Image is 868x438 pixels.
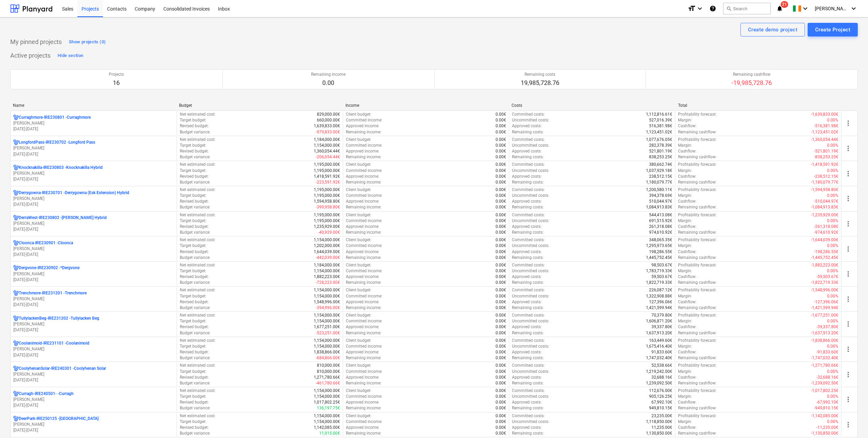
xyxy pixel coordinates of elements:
[649,224,672,230] p: 261,318.08€
[13,391,174,408] div: Curragh-IRE240501- -Curragh[PERSON_NAME][DATE]-[DATE]
[13,215,19,221] div: Project has multi currencies enabled
[844,345,852,353] span: more_vert
[512,224,542,230] p: Approved costs :
[346,249,379,255] p: Approved income :
[314,193,340,199] p: 1,195,000.00€
[180,168,206,174] p: Target budget :
[844,119,852,127] span: more_vert
[13,403,174,408] p: [DATE] - [DATE]
[496,199,506,204] p: 0.00€
[314,212,340,218] p: 1,195,000.00€
[314,162,340,167] p: 1,195,000.00€
[776,4,783,13] i: notifications
[496,187,506,193] p: 0.00€
[814,154,838,160] p: -838,253.25€
[314,199,340,204] p: 1,594,958.80€
[646,204,672,210] p: 1,084,913.83€
[180,230,210,235] p: Budget variance :
[814,230,838,235] p: -974,610.92€
[814,123,838,129] p: -516,381.98€
[180,237,216,243] p: Net estimated cost :
[13,227,174,232] p: [DATE] - [DATE]
[850,4,858,13] i: keyboard_arrow_down
[311,72,345,77] p: Remaining income
[58,52,83,60] div: Hide section
[811,162,838,167] p: -1,418,591.92€
[314,187,340,193] p: 1,195,000.00€
[13,151,174,157] p: [DATE] - [DATE]
[180,243,206,249] p: Target budget :
[827,168,838,174] p: 0.00%
[844,295,852,303] span: more_vert
[346,179,381,185] p: Remaining income :
[709,4,716,13] i: Knowledge base
[346,212,371,218] p: Client budget :
[496,154,506,160] p: 0.00€
[781,1,788,8] span: 21
[346,123,379,129] p: Approved income :
[67,36,107,47] button: Show projects (0)
[318,230,340,235] p: -40,929.00€
[649,237,672,243] p: 348,065.35€
[10,38,62,46] p: My pinned projects
[13,316,19,321] div: Project has multi currencies enabled
[19,366,106,371] p: CoolyhenanSolar-IRE240301 - Coolyhenan Solar
[13,397,174,403] p: [PERSON_NAME]
[13,366,19,371] div: Project has multi currencies enabled
[814,199,838,204] p: -510,044.97€
[678,218,692,224] p: Margin :
[13,290,19,296] div: Project has multi currencies enabled
[512,204,544,210] p: Remaining costs :
[13,391,19,397] div: Project has multi currencies enabled
[646,168,672,174] p: 1,037,929.18€
[19,240,73,246] p: Cloonca-IRE230901 - Cloonca
[13,140,19,145] div: Project has multi currencies enabled
[512,168,549,174] p: Uncommitted costs :
[512,179,544,185] p: Remaining costs :
[678,187,717,193] p: Profitability forecast :
[69,38,106,46] div: Show projects (0)
[811,212,838,218] p: -1,235,929.00€
[811,237,838,243] p: -1,644,039.00€
[496,179,506,185] p: 0.00€
[649,249,672,255] p: 198,286.55€
[13,371,174,377] p: [PERSON_NAME]
[109,79,124,87] p: 16
[13,240,174,258] div: Cloonca-IRE230901 -Cloonca[PERSON_NAME][DATE]-[DATE]
[13,302,174,308] p: [DATE] - [DATE]
[13,346,174,352] p: [PERSON_NAME]
[314,237,340,243] p: 1,154,000.00€
[13,140,174,157] div: LongfordPass-IRE230702 -Longford Pass[PERSON_NAME][DATE]-[DATE]
[844,220,852,228] span: more_vert
[13,196,174,202] p: [PERSON_NAME]
[346,112,371,117] p: Client budget :
[678,179,717,185] p: Remaining cashflow :
[844,245,852,253] span: more_vert
[345,103,506,108] div: Income
[346,193,382,199] p: Committed income :
[496,224,506,230] p: 0.00€
[13,221,174,227] p: [PERSON_NAME]
[678,174,696,179] p: Cashflow :
[811,129,838,135] p: -1,123,451.02€
[512,148,542,154] p: Approved costs :
[346,174,379,179] p: Approved income :
[811,204,838,210] p: -1,084,913.83€
[346,204,381,210] p: Remaining income :
[346,148,379,154] p: Approved income :
[13,422,174,427] p: [PERSON_NAME]
[314,174,340,179] p: 1,418,591.92€
[13,377,174,383] p: [DATE] - [DATE]
[646,187,672,193] p: 1,200,580.11€
[316,179,340,185] p: -223,591.92€
[346,230,381,235] p: Remaining income :
[688,4,696,13] i: format_size
[801,4,809,13] i: keyboard_arrow_down
[13,252,174,258] p: [DATE] - [DATE]
[512,199,542,204] p: Approved costs :
[13,190,174,207] div: Derrygowna-IRE230701 -Derrygowna (Esk Extension) Hybrid[PERSON_NAME][DATE]-[DATE]
[512,212,545,218] p: Committed costs :
[314,143,340,148] p: 1,154,000.00€
[496,230,506,235] p: 0.00€
[496,168,506,174] p: 0.00€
